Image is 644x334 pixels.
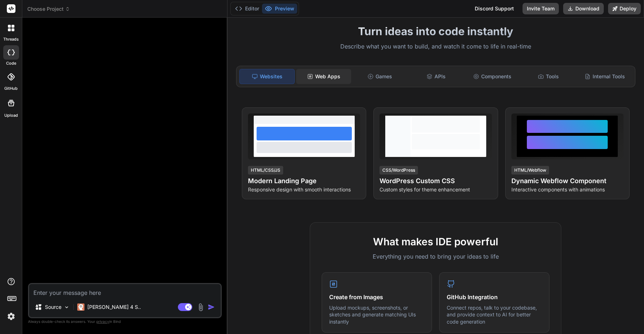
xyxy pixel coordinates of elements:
p: Responsive design with smooth interactions [248,186,360,193]
div: Web Apps [296,69,351,84]
p: Always double-check its answers. Your in Bind [28,318,222,325]
label: GitHub [4,85,18,92]
p: [PERSON_NAME] 4 S.. [87,303,141,311]
div: Components [465,69,520,84]
button: Download [563,3,604,14]
button: Invite Team [523,3,559,14]
img: Claude 4 Sonnet [77,303,84,311]
label: threads [3,36,19,42]
div: Websites [239,69,295,84]
img: settings [5,310,17,323]
img: icon [208,303,215,311]
h4: WordPress Custom CSS [379,176,492,186]
div: HTML/CSS/JS [248,166,283,175]
h2: What makes IDE powerful [322,234,549,249]
p: Describe what you want to build, and watch it come to life in real-time [232,42,640,51]
h4: Modern Landing Page [248,176,360,186]
p: Everything you need to bring your ideas to life [322,252,549,261]
button: Deploy [608,3,641,14]
div: APIs [409,69,463,84]
div: Tools [521,69,576,84]
button: Editor [232,4,262,14]
div: HTML/Webflow [511,166,549,175]
h4: GitHub Integration [447,293,542,301]
p: Interactive components with animations [511,186,624,193]
p: Custom styles for theme enhancement [379,186,492,193]
p: Source [45,303,61,311]
h1: Turn ideas into code instantly [232,25,640,38]
img: Pick Models [64,304,70,310]
label: Upload [4,112,18,119]
span: privacy [96,319,109,324]
h4: Dynamic Webflow Component [511,176,624,186]
div: Games [353,69,407,84]
div: CSS/WordPress [379,166,418,175]
div: Discord Support [470,3,518,14]
div: Internal Tools [578,69,632,84]
button: Preview [262,4,297,14]
span: Choose Project [27,5,70,13]
p: Connect repos, talk to your codebase, and provide context to AI for better code generation [447,304,542,325]
h4: Create from Images [329,293,424,301]
img: attachment [197,303,205,311]
p: Upload mockups, screenshots, or sketches and generate matching UIs instantly [329,304,424,325]
label: code [6,60,16,66]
